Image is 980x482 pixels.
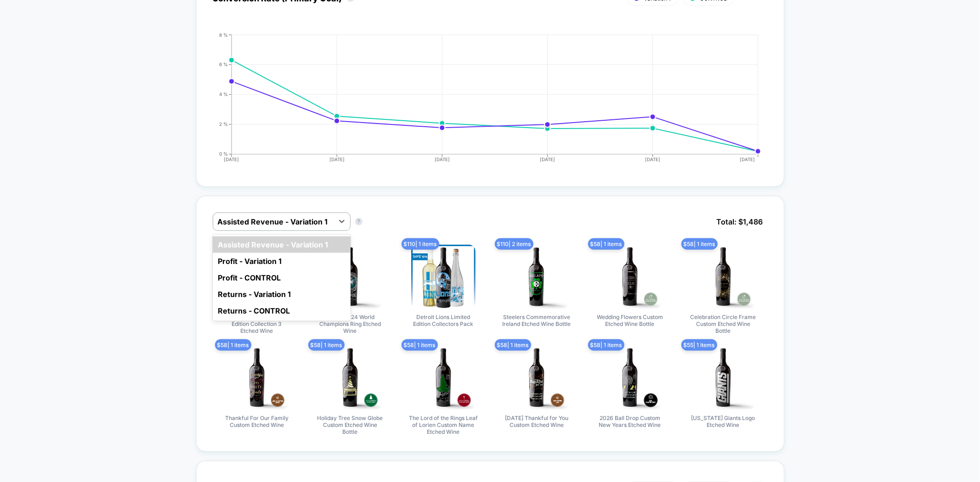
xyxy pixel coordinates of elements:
[409,314,478,327] span: Detroit Lions Limited Edition Collectors Pack
[219,151,228,157] tspan: 0 %
[219,92,228,97] tspan: 4 %
[502,314,571,327] span: Steelers Commemorative Ireland Etched Wine Bottle
[316,314,385,334] span: Eagles 2024 World Champions Ring Etched Wine
[681,339,717,351] span: $ 55 | 1 items
[504,245,569,309] img: Steelers Commemorative Ireland Etched Wine Bottle
[204,33,759,170] div: CONVERSION_RATE
[598,245,662,309] img: Wedding Flowers Custom Etched Wine Bottle
[434,157,449,162] tspan: [DATE]
[504,346,569,410] img: Thanksgiving Thankful for You Custom Etched Wine
[691,346,755,410] img: New York Giants Logo Etched Wine
[316,415,385,435] span: Holiday Tree Snow Globe Custom Etched Wine Bottle
[222,415,291,428] span: Thankful For Our Family Custom Etched Wine
[740,157,755,162] tspan: [DATE]
[225,346,289,410] img: Thankful For Our Family Custom Etched Wine
[213,253,351,269] div: Profit - Variation 1
[402,238,439,250] span: $ 110 | 1 items
[402,339,438,351] span: $ 58 | 1 items
[588,339,624,351] span: $ 58 | 1 items
[495,238,533,250] span: $ 110 | 2 items
[689,314,758,334] span: Celebration Circle Frame Custom Etched Wine Bottle
[224,157,239,162] tspan: [DATE]
[645,157,660,162] tspan: [DATE]
[219,122,228,127] tspan: 2 %
[213,303,351,319] div: Returns - CONTROL
[712,213,768,231] span: Total: $ 1,486
[355,218,363,225] button: ?
[213,236,351,253] div: Assisted Revenue - Variation 1
[495,339,531,351] span: $ 58 | 1 items
[222,314,291,334] span: Detroit Lions Limited Edition Collection 3 Etched Wine
[219,62,228,67] tspan: 6 %
[681,238,718,250] span: $ 58 | 1 items
[219,33,228,38] tspan: 8 %
[595,415,664,428] span: 2026 Ball Drop Custom New Years Etched Wine
[308,339,345,351] span: $ 58 | 1 items
[502,415,571,428] span: [DATE] Thankful for You Custom Etched Wine
[689,415,758,428] span: [US_STATE] Giants Logo Etched Wine
[411,346,476,410] img: The Lord of the Rings Leaf of Lorien Custom Name Etched Wine
[540,157,555,162] tspan: [DATE]
[329,157,344,162] tspan: [DATE]
[691,245,755,309] img: Celebration Circle Frame Custom Etched Wine Bottle
[215,339,251,351] span: $ 58 | 1 items
[588,238,624,250] span: $ 58 | 1 items
[318,346,382,410] img: Holiday Tree Snow Globe Custom Etched Wine Bottle
[409,415,478,435] span: The Lord of the Rings Leaf of Lorien Custom Name Etched Wine
[213,269,351,286] div: Profit - CONTROL
[411,245,476,309] img: Detroit Lions Limited Edition Collectors Pack
[595,314,664,327] span: Wedding Flowers Custom Etched Wine Bottle
[213,286,351,303] div: Returns - Variation 1
[598,346,662,410] img: 2026 Ball Drop Custom New Years Etched Wine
